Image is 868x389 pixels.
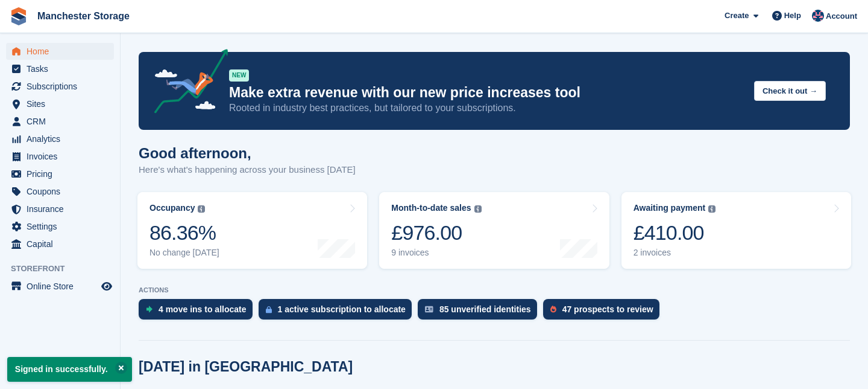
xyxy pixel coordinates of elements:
span: Create [725,10,749,22]
button: Check it out → [754,81,826,101]
img: icon-info-grey-7440780725fd019a000dd9b08b2336e03edf1995a4989e88bcd33f0948082b44.svg [708,205,715,213]
div: 85 unverified identities [439,304,531,314]
a: menu [6,183,114,200]
a: 4 move ins to allocate [139,299,259,326]
p: Make extra revenue with our new price increases tool [229,84,744,101]
h1: Good afternoon, [139,145,356,161]
p: Rooted in industry best practices, but tailored to your subscriptions. [229,101,744,115]
p: ACTIONS [139,286,850,294]
span: Subscriptions [27,78,99,95]
span: Storefront [11,263,120,275]
span: CRM [27,113,99,130]
div: £976.00 [391,220,481,245]
div: 2 invoices [634,248,716,258]
div: No change [DATE] [149,248,219,258]
div: NEW [229,69,249,82]
img: stora-icon-8386f47178a22dfd0bd8f6a31ec36ba5ce8667c1dd55bd0f319d3a0aa187defe.svg [10,7,28,25]
span: Help [784,10,801,22]
a: 47 prospects to review [543,299,665,326]
a: menu [6,130,114,147]
a: menu [6,148,114,165]
a: Month-to-date sales £976.00 9 invoices [379,192,609,269]
div: 47 prospects to review [562,304,653,314]
div: 4 move ins to allocate [159,304,247,314]
a: menu [6,278,114,295]
a: Manchester Storage [33,6,134,26]
p: Here's what's happening across your business [DATE] [139,163,356,177]
div: Occupancy [149,203,195,213]
div: Awaiting payment [634,203,706,213]
span: Tasks [27,60,99,77]
a: menu [6,218,114,235]
div: Month-to-date sales [391,203,471,213]
a: menu [6,78,114,95]
span: Analytics [27,130,99,147]
a: menu [6,95,114,112]
p: Signed in successfully. [7,357,132,382]
img: prospect-51fa495bee0391a8d652442698ab0144808aea92771e9ea1ae160a38d050c398.svg [550,306,556,313]
span: Account [826,10,857,22]
div: 9 invoices [391,248,481,258]
img: move_ins_to_allocate_icon-fdf77a2bb77ea45bf5b3d319d69a93e2d87916cf1d5bf7949dd705db3b84f3ca.svg [146,306,153,313]
a: Awaiting payment £410.00 2 invoices [621,192,851,269]
img: price-adjustments-announcement-icon-8257ccfd72463d97f412b2fc003d46551f7dbcb40ab6d574587a9cd5c0d94... [144,49,228,118]
img: verify_identity-adf6edd0f0f0b5bbfe63781bf79b02c33cf7c696d77639b501bdc392416b5a36.svg [425,306,433,313]
span: Sites [27,95,99,112]
span: Coupons [27,183,99,200]
span: Online Store [27,278,99,295]
a: menu [6,60,114,77]
a: menu [6,236,114,252]
div: 1 active subscription to allocate [278,304,406,314]
span: Home [27,43,99,60]
a: 1 active subscription to allocate [259,299,418,326]
a: menu [6,43,114,60]
img: icon-info-grey-7440780725fd019a000dd9b08b2336e03edf1995a4989e88bcd33f0948082b44.svg [474,205,482,213]
a: 85 unverified identities [418,299,543,326]
div: £410.00 [634,220,716,245]
a: Preview store [99,279,114,294]
img: icon-info-grey-7440780725fd019a000dd9b08b2336e03edf1995a4989e88bcd33f0948082b44.svg [198,205,205,213]
span: Settings [27,218,99,235]
span: Capital [27,236,99,252]
span: Invoices [27,148,99,165]
div: 86.36% [149,220,219,245]
a: Occupancy 86.36% No change [DATE] [137,192,367,269]
a: menu [6,113,114,130]
a: menu [6,201,114,217]
img: active_subscription_to_allocate_icon-d502201f5373d7db506a760aba3b589e785aa758c864c3986d89f69b8ff3... [266,306,272,313]
span: Pricing [27,166,99,182]
span: Insurance [27,201,99,217]
h2: [DATE] in [GEOGRAPHIC_DATA] [139,359,353,375]
a: menu [6,166,114,182]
